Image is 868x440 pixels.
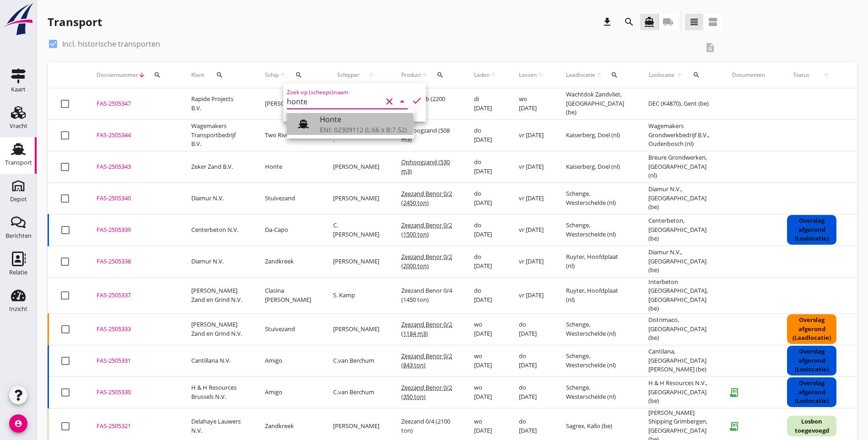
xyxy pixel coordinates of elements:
[611,71,618,79] i: search
[322,313,390,345] td: [PERSON_NAME]
[97,325,169,334] div: FAS-2505333
[180,151,254,182] td: Zeker Zand B.V.
[322,277,390,313] td: S. Kamp
[322,214,390,246] td: C. [PERSON_NAME]
[787,215,836,245] div: Overslag afgerond (Loslocatie)
[725,383,743,402] i: receipt_long
[555,376,637,408] td: Schenge, Westerschelde (nl)
[401,383,452,401] span: Zeezand Benor 0/2 (350 ton)
[97,194,169,203] div: FAS-2505340
[508,277,555,313] td: vr [DATE]
[463,214,508,246] td: do [DATE]
[508,313,555,345] td: do [DATE]
[279,71,287,79] i: arrow_upward
[463,246,508,277] td: do [DATE]
[9,269,27,275] div: Relatie
[411,95,422,106] i: check
[390,88,463,120] td: Baggerslib (2200 ton)
[508,345,555,376] td: do [DATE]
[463,376,508,408] td: wo [DATE]
[97,356,169,365] div: FAS-2505331
[508,246,555,277] td: vr [DATE]
[5,233,32,239] div: Berichten
[401,320,452,338] span: Zeezand Benor 0/2 (1184 m3)
[787,346,836,376] div: Overslag afgerond (Loslocatie)
[732,71,765,79] div: Documenten
[397,96,408,107] i: arrow_drop_down
[9,414,27,433] i: account_circle
[637,277,721,313] td: Interbeton [GEOGRAPHIC_DATA], [GEOGRAPHIC_DATA] (be)
[401,158,450,175] span: Ophoogzand (530 m3)
[322,151,390,182] td: [PERSON_NAME]
[508,151,555,182] td: vr [DATE]
[555,151,637,182] td: Kaiserberg, Doel (nl)
[11,86,26,92] div: Kaart
[519,71,537,79] span: Lossen
[555,119,637,151] td: Kaiserberg, Doel (nl)
[508,182,555,214] td: vr [DATE]
[637,246,721,277] td: Diamur N.V., [GEOGRAPHIC_DATA] (be)
[2,2,35,36] img: logo-small.a267ee39.svg
[463,345,508,376] td: wo [DATE]
[437,71,444,79] i: search
[637,214,721,246] td: Centerbeton, [GEOGRAPHIC_DATA] (be)
[648,71,675,79] span: Loslocatie
[48,15,102,29] div: Transport
[180,313,254,345] td: [PERSON_NAME] Zand en Grind N.V.
[401,189,452,207] span: Zeezand Benor 0/2 (2450 ton)
[180,119,254,151] td: Wagemakers Transportbedrijf B.V.
[787,71,816,79] span: Status
[555,313,637,345] td: Schenge, Westerschelde (nl)
[401,221,452,238] span: Zeezand Benor 0/2 (1500 ton)
[555,88,637,120] td: Wachtdok Zandvliet, [GEOGRAPHIC_DATA] (be)
[474,71,490,79] span: Laden
[555,214,637,246] td: Schenge, Westerschelde (nl)
[320,125,407,134] div: ENI: 02309112 (L:66 x B:7.52)
[320,114,407,125] div: Honte
[555,277,637,313] td: Ruyter, Hoofdplaat (nl)
[180,246,254,277] td: Diamur N.V.
[287,94,382,109] input: Zoek op (scheeps)naam
[216,71,223,79] i: search
[637,151,721,182] td: Breure Grondwerken, [GEOGRAPHIC_DATA] (nl)
[254,313,322,345] td: Stuivezand
[787,314,836,344] div: Overslag afgerond (Laadlocatie)
[675,71,684,79] i: arrow_upward
[401,252,452,270] span: Zeezand Benor 0/2 (2000 ton)
[97,291,169,300] div: FAS-2505337
[97,71,138,79] span: Dossiernummer
[637,313,721,345] td: Distrimaco, [GEOGRAPHIC_DATA] (be)
[508,376,555,408] td: do [DATE]
[463,182,508,214] td: do [DATE]
[401,352,452,369] span: Zeezand Benor 0/2 (843 ton)
[10,123,27,129] div: Vracht
[97,162,169,172] div: FAS-2505343
[637,88,721,120] td: DEC (K4870), Gent (be)
[566,71,595,79] span: Laadlocatie
[138,71,146,79] i: arrow_downward
[322,345,390,376] td: C.van Berchum
[401,71,421,79] span: Product
[602,16,613,27] i: download
[97,422,169,431] div: FAS-2505321
[180,88,254,120] td: Rapide Projects B.V.
[322,246,390,277] td: [PERSON_NAME]
[254,182,322,214] td: Stuivezand
[9,306,27,312] div: Inzicht
[295,71,302,79] i: search
[191,64,243,86] div: Klant
[390,277,463,313] td: Zeezand Benor 0/4 (1450 ton)
[463,313,508,345] td: wo [DATE]
[725,417,743,435] i: receipt_long
[637,119,721,151] td: Wagemakers Grondwerkbedrijf B.V., Oudenbosch (nl)
[637,182,721,214] td: Diamur N.V., [GEOGRAPHIC_DATA] (be)
[384,96,395,107] i: clear
[154,71,161,79] i: search
[663,16,674,27] i: local_shipping
[322,376,390,408] td: C.van Berchum
[97,257,169,266] div: FAS-2505338
[254,376,322,408] td: Amigo
[787,377,836,407] div: Overslag afgerond (Loslocatie)
[322,182,390,214] td: [PERSON_NAME]
[555,345,637,376] td: Schenge, Westerschelde (nl)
